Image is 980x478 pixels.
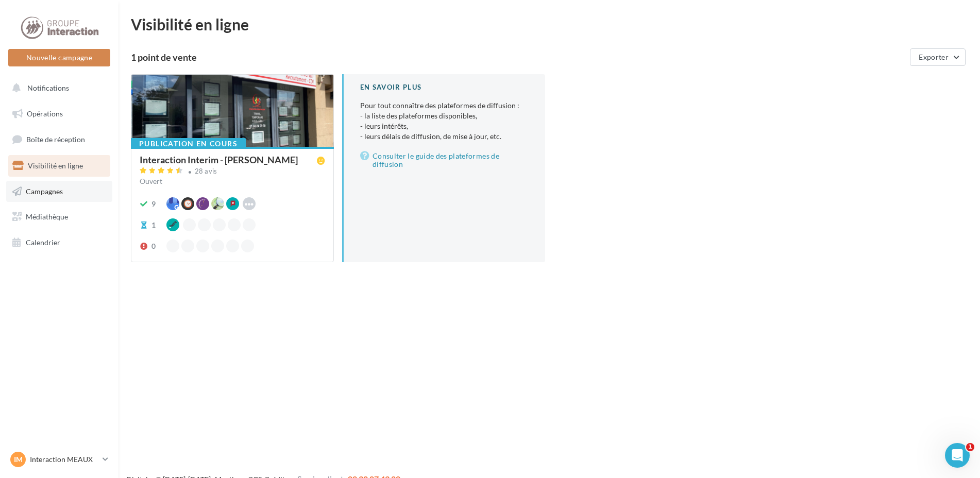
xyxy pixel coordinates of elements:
[360,131,529,142] li: - leurs délais de diffusion, de mise à jour, etc.
[360,121,529,131] li: - leurs intérêts,
[27,83,69,92] span: Notifications
[30,454,98,465] p: Interaction MEAUX
[6,103,112,125] a: Opérations
[360,82,529,92] div: En savoir plus
[28,161,83,170] span: Visibilité en ligne
[151,220,156,230] div: 1
[6,206,112,228] a: Médiathèque
[910,48,966,66] button: Exporter
[6,232,112,253] a: Calendrier
[8,450,110,469] a: IM Interaction MEAUX
[360,100,529,142] p: Pour tout connaître des plateformes de diffusion :
[151,241,156,251] div: 0
[26,186,63,195] span: Campagnes
[6,181,112,202] a: Campagnes
[360,111,529,121] li: - la liste des plateformes disponibles,
[151,199,156,209] div: 9
[27,109,63,118] span: Opérations
[140,155,298,164] div: Interaction Interim - [PERSON_NAME]
[14,454,23,465] span: IM
[131,138,246,149] div: Publication en cours
[195,168,217,175] div: 28 avis
[6,77,108,99] button: Notifications
[131,53,906,62] div: 1 point de vente
[26,135,85,144] span: Boîte de réception
[360,150,529,170] a: Consulter le guide des plateformes de diffusion
[919,53,949,61] span: Exporter
[8,49,110,66] button: Nouvelle campagne
[945,443,970,468] iframe: Intercom live chat
[140,166,325,178] a: 28 avis
[966,443,974,451] span: 1
[6,128,112,150] a: Boîte de réception
[26,238,60,247] span: Calendrier
[140,177,162,185] span: Ouvert
[6,155,112,177] a: Visibilité en ligne
[131,16,968,32] div: Visibilité en ligne
[26,212,68,221] span: Médiathèque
